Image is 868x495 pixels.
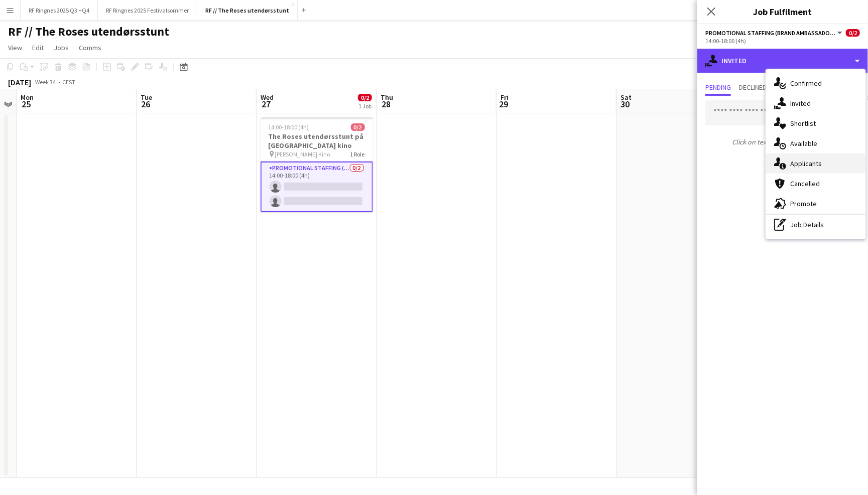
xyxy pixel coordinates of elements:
[499,98,509,110] span: 29
[739,84,767,91] span: Declined
[8,77,31,87] div: [DATE]
[139,98,152,110] span: 26
[54,43,69,52] span: Jobs
[261,132,373,150] h3: The Roses utendørsstunt på [GEOGRAPHIC_DATA] kino
[28,41,48,54] a: Edit
[261,117,373,212] app-job-card: 14:00-18:00 (4h)0/2The Roses utendørsstunt på [GEOGRAPHIC_DATA] kino [PERSON_NAME] Kino1 RoleProm...
[621,93,632,102] span: Sat
[50,41,73,54] a: Jobs
[21,93,34,102] span: Mon
[21,1,98,20] button: RF Ringnes 2025 Q3 +Q4
[98,1,197,20] button: RF Ringnes 2025 Festivalsommer
[766,215,865,235] div: Job Details
[19,98,34,110] span: 25
[358,102,371,110] div: 1 Job
[846,29,860,37] span: 0/2
[705,29,836,37] span: Promotional Staffing (Brand Ambassadors)
[62,78,75,86] div: CEST
[705,84,731,91] span: Pending
[32,43,44,52] span: Edit
[766,153,865,174] div: Applicants
[766,174,865,194] div: Cancelled
[766,93,865,113] div: Invited
[705,37,860,45] div: 14:00-18:00 (4h)
[261,93,274,102] span: Wed
[259,98,274,110] span: 27
[358,94,372,101] span: 0/2
[79,43,101,52] span: Comms
[766,73,865,93] div: Confirmed
[381,93,393,102] span: Thu
[33,78,58,86] span: Week 34
[351,123,365,131] span: 0/2
[261,161,373,212] app-card-role: Promotional Staffing (Brand Ambassadors)0/214:00-18:00 (4h)
[8,43,22,52] span: View
[705,29,844,37] button: Promotional Staffing (Brand Ambassadors)
[4,41,26,54] a: View
[697,49,868,73] div: Invited
[766,194,865,214] div: Promote
[8,24,169,39] h1: RF // The Roses utendørsstunt
[619,98,632,110] span: 30
[275,150,330,158] span: [PERSON_NAME] Kino
[197,1,298,20] button: RF // The Roses utendørsstunt
[766,133,865,153] div: Available
[697,5,868,18] h3: Job Fulfilment
[379,98,393,110] span: 28
[350,150,365,158] span: 1 Role
[697,133,868,150] p: Click on text input to invite a crew
[501,93,509,102] span: Fri
[75,41,105,54] a: Comms
[766,113,865,133] div: Shortlist
[269,123,309,131] span: 14:00-18:00 (4h)
[141,93,152,102] span: Tue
